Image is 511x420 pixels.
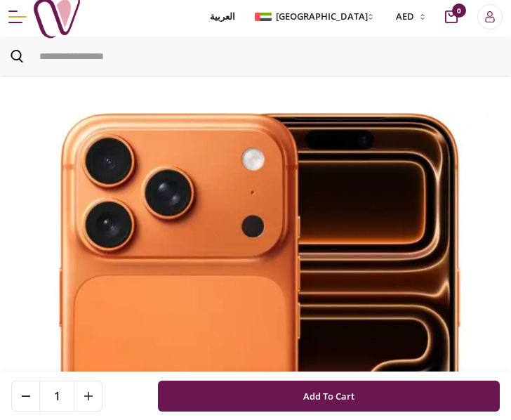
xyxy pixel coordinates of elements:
[276,10,368,24] span: [GEOGRAPHIC_DATA]
[477,4,503,29] button: Login
[210,10,235,24] span: العربية
[255,13,272,21] img: Arabic_dztd3n.png
[445,11,458,23] button: cart-button
[387,10,431,24] button: AED
[158,381,500,412] button: Add To Cart
[40,381,74,411] span: 1
[252,10,379,24] button: [GEOGRAPHIC_DATA]
[396,10,414,24] span: AED
[452,4,466,18] span: 0
[303,385,354,407] span: Add To Cart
